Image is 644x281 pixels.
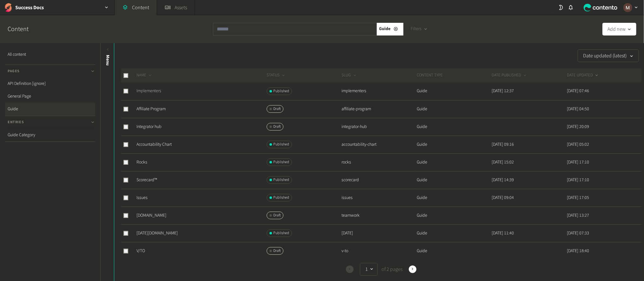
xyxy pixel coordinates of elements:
td: scorecard [342,171,416,189]
time: [DATE] 04:50 [567,106,589,112]
span: Published [273,88,289,94]
button: Date updated (latest) [578,49,639,62]
button: 1 [360,263,378,276]
time: [DATE] 09:04 [492,195,514,201]
span: Published [273,177,289,183]
a: Issues [136,195,148,201]
span: Draft [273,248,281,254]
time: [DATE] 17:10 [567,159,589,165]
button: DATE UPDATED [567,72,599,79]
td: teamwork [342,207,416,224]
a: Guide Category [5,129,95,141]
button: DATE PUBLISHED [492,72,528,79]
button: Filters [406,23,433,35]
time: [DATE] 07:46 [567,88,589,94]
a: Guide [5,103,95,115]
span: Draft [273,106,281,112]
td: v-to [342,242,416,260]
a: Rocks [136,159,147,165]
time: [DATE] 13:27 [567,212,589,219]
span: Published [273,195,289,201]
h2: Content [8,24,43,34]
td: Guide [416,100,491,118]
span: Published [273,142,289,147]
td: Guide [416,224,491,242]
td: affiliate-program [342,100,416,118]
td: Guide [416,242,491,260]
span: Entries [8,119,24,125]
button: SLUG [342,72,357,79]
span: Published [273,159,289,165]
span: Menu [104,55,111,66]
td: issues [342,189,416,207]
td: Guide [416,118,491,136]
time: [DATE] 15:02 [492,159,514,165]
button: NAME [136,72,153,79]
time: [DATE] 11:40 [492,230,514,236]
td: integrator-hub [342,118,416,136]
td: Guide [416,153,491,171]
td: accountability-chart [342,136,416,153]
a: [DATE][DOMAIN_NAME] [136,230,178,236]
time: [DATE] 17:05 [567,195,589,201]
span: Draft [273,124,281,130]
span: of 2 pages [380,265,402,273]
td: implementers [342,82,416,100]
img: Marinel G [623,3,632,12]
td: Guide [416,136,491,153]
th: CONTENT TYPE [416,68,491,82]
a: [DOMAIN_NAME] [136,212,166,219]
a: API Definition [ignore] [5,77,95,90]
a: Integrator hub [136,124,162,130]
time: [DATE] 05:02 [567,141,589,148]
span: Guide [379,26,391,32]
a: All content [5,48,95,61]
time: [DATE] 07:33 [567,230,589,236]
td: [DATE] [342,224,416,242]
td: Guide [416,171,491,189]
td: Guide [416,82,491,100]
h2: Success Docs [15,4,44,11]
a: Affiliate Program [136,106,166,112]
time: [DATE] 12:37 [492,88,514,94]
time: [DATE] 17:10 [567,177,589,183]
a: General Page [5,90,95,103]
button: STATUS [267,72,286,79]
a: Accountability Chart [136,141,172,148]
time: [DATE] 09:16 [492,141,514,148]
a: Implementers [136,88,161,94]
span: Draft [273,213,281,218]
span: Filters [411,26,422,32]
time: [DATE] 14:39 [492,177,514,183]
time: [DATE] 20:09 [567,124,589,130]
span: Published [273,230,289,236]
td: Guide [416,207,491,224]
time: [DATE] 18:40 [567,248,589,254]
td: Guide [416,189,491,207]
span: Pages [8,68,20,74]
td: rocks [342,153,416,171]
img: Success Docs [4,3,13,12]
button: Add new [602,23,636,35]
a: V/TO [136,248,145,254]
a: Scorecard™ [136,177,157,183]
